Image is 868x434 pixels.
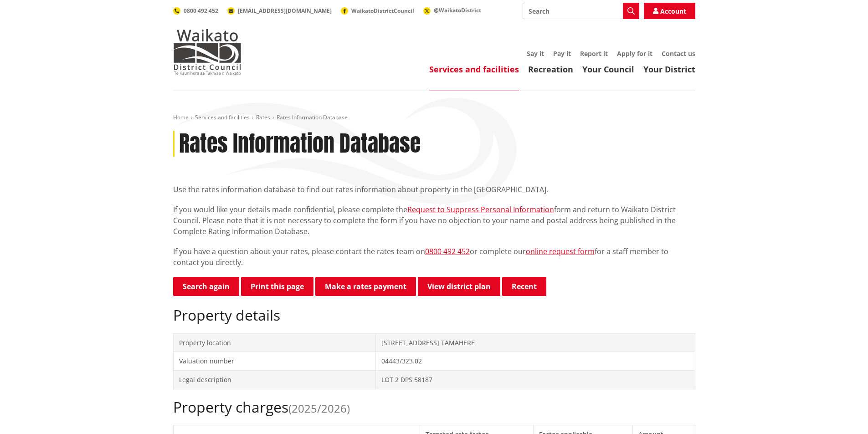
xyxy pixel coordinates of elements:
[582,64,634,75] a: Your Council
[277,113,348,121] span: Rates Information Database
[241,277,313,296] button: Print this page
[423,6,481,14] a: @WaikatoDistrict
[256,113,270,121] a: Rates
[341,7,414,15] a: WaikatoDistrictCouncil
[173,370,376,389] td: Legal description
[238,7,332,15] span: [EMAIL_ADDRESS][DOMAIN_NAME]
[434,6,481,14] span: @WaikatoDistrict
[173,352,376,371] td: Valuation number
[644,3,695,19] a: Account
[553,49,571,58] a: Pay it
[376,333,695,352] td: [STREET_ADDRESS] TAMAHERE
[288,401,350,416] span: (2025/2026)
[523,3,639,19] input: Search input
[195,113,250,121] a: Services and facilities
[173,398,695,416] h2: Property charges
[351,7,414,15] span: WaikatoDistrictCouncil
[429,64,519,75] a: Services and facilities
[173,184,695,195] p: Use the rates information database to find out rates information about property in the [GEOGRAPHI...
[173,277,239,296] a: Search again
[227,7,332,15] a: [EMAIL_ADDRESS][DOMAIN_NAME]
[173,333,376,352] td: Property location
[425,246,470,256] a: 0800 492 452
[173,114,695,122] nav: breadcrumb
[173,7,218,15] a: 0800 492 452
[502,277,546,296] button: Recent
[527,49,544,58] a: Say it
[315,277,416,296] a: Make a rates payment
[173,113,189,121] a: Home
[173,29,241,75] img: Waikato District Council - Te Kaunihera aa Takiwaa o Waikato
[528,64,573,75] a: Recreation
[173,246,695,268] p: If you have a question about your rates, please contact the rates team on or complete our for a s...
[643,64,695,75] a: Your District
[376,370,695,389] td: LOT 2 DPS 58187
[526,246,595,256] a: online request form
[662,49,695,58] a: Contact us
[376,352,695,371] td: 04443/323.02
[173,204,695,237] p: If you would like your details made confidential, please complete the form and return to Waikato ...
[173,306,695,324] h2: Property details
[407,204,554,214] a: Request to Suppress Personal Information
[179,131,421,157] h1: Rates Information Database
[418,277,500,296] a: View district plan
[617,49,652,58] a: Apply for it
[184,7,218,15] span: 0800 492 452
[580,49,608,58] a: Report it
